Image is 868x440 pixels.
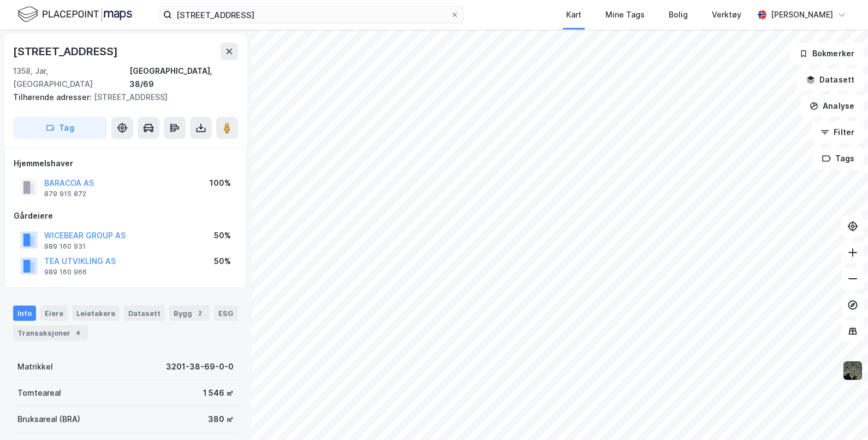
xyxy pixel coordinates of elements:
[214,255,231,268] div: 50%
[13,325,88,341] div: Transaksjoner
[208,413,234,426] div: 380 ㎡
[17,386,61,400] div: Tomteareal
[813,388,868,440] iframe: Chat Widget
[44,242,86,251] div: 989 160 931
[771,8,833,21] div: [PERSON_NAME]
[124,306,165,321] div: Datasett
[166,360,234,373] div: 3201-38-69-0-0
[17,360,53,373] div: Matrikkel
[605,8,645,21] div: Mine Tags
[214,229,231,242] div: 50%
[842,360,863,381] img: 9k=
[712,8,741,21] div: Verktøy
[129,64,238,91] div: [GEOGRAPHIC_DATA], 38/69
[40,306,68,321] div: Eiere
[17,5,132,24] img: logo.f888ab2527a4732fd821a326f86c7f29.svg
[214,306,237,321] div: ESG
[73,327,84,338] div: 4
[210,177,231,190] div: 100%
[44,190,86,198] div: 879 915 872
[172,7,450,23] input: Søk på adresse, matrikkel, gårdeiere, leietakere eller personer
[13,91,229,104] div: [STREET_ADDRESS]
[13,117,107,139] button: Tag
[72,306,120,321] div: Leietakere
[566,8,581,21] div: Kart
[194,308,205,319] div: 2
[811,121,864,143] button: Filter
[14,157,237,170] div: Hjemmelshaver
[13,43,120,60] div: [STREET_ADDRESS]
[800,95,864,117] button: Analyse
[14,209,237,222] div: Gårdeiere
[797,69,864,91] button: Datasett
[790,43,864,64] button: Bokmerker
[669,8,688,21] div: Bolig
[44,268,87,277] div: 989 160 966
[13,92,94,102] span: Tilhørende adresser:
[13,306,36,321] div: Info
[203,386,234,400] div: 1 546 ㎡
[169,306,210,321] div: Bygg
[813,148,864,169] button: Tags
[17,413,80,426] div: Bruksareal (BRA)
[13,64,129,91] div: 1358, Jar, [GEOGRAPHIC_DATA]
